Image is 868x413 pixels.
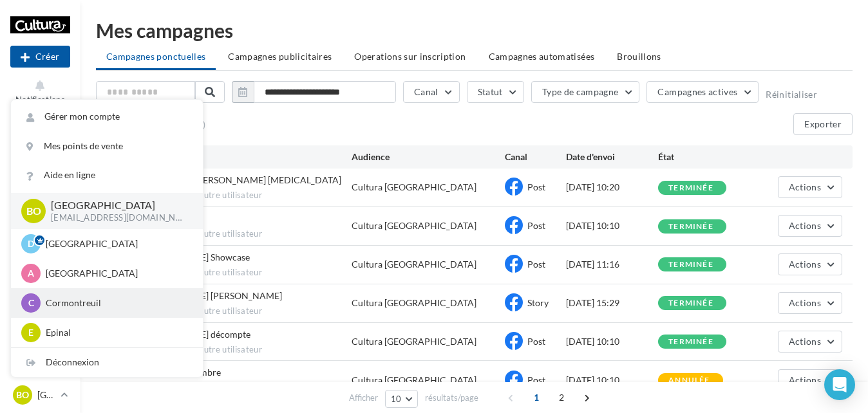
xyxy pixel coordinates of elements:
span: Campagnes automatisées [489,51,595,62]
span: Actions [789,297,821,308]
div: Cultura [GEOGRAPHIC_DATA] [352,219,476,232]
div: Mes campagnes [96,21,853,40]
a: Mes points de vente [11,132,203,161]
div: [DATE] 10:10 [566,374,658,387]
span: Actions [789,220,821,231]
span: Envoyée par un autre utilisateur [137,306,352,317]
div: [DATE] 10:20 [566,181,658,194]
div: Cultura [GEOGRAPHIC_DATA] [352,335,476,348]
div: Canal [505,151,566,163]
span: Envoyée par un autre utilisateur [137,344,352,356]
span: Actions [789,336,821,347]
div: [DATE] 10:10 [566,335,658,348]
a: Aide en ligne [11,161,203,190]
span: Envoyée par un autre utilisateur [137,228,352,240]
span: E [28,326,33,339]
div: Cultura [GEOGRAPHIC_DATA] [352,297,476,309]
button: Exporter [793,113,853,135]
div: Nom [137,151,352,163]
span: 1 [526,387,547,408]
button: 10 [385,390,418,408]
span: Brouillons [617,51,661,62]
button: Actions [778,253,842,275]
button: Actions [778,176,842,198]
span: C [28,297,34,309]
div: terminée [668,223,713,231]
div: [DATE] 10:10 [566,219,658,232]
button: Actions [778,369,842,391]
div: Cultura [GEOGRAPHIC_DATA] [352,258,476,271]
div: Audience [352,151,505,163]
span: Story [527,297,549,308]
span: Actions [789,181,821,192]
p: [GEOGRAPHIC_DATA] [46,267,187,280]
span: Post [527,220,545,231]
span: Actions [789,374,821,385]
div: [DATE] 11:16 [566,258,658,271]
span: storie lilian renaud [137,290,282,301]
div: terminée [668,299,713,307]
p: [GEOGRAPHIC_DATA] [51,198,182,213]
span: Notifications [15,95,65,105]
p: [EMAIL_ADDRESS][DOMAIN_NAME] [51,212,182,224]
span: Campagnes publicitaires [228,51,332,62]
span: Bo [16,389,29,401]
span: A [28,267,34,280]
span: Envoyée par un autre utilisateur [137,190,352,201]
button: Type de campagne [531,81,640,103]
div: [DATE] 15:29 [566,297,658,309]
div: État [658,151,750,163]
div: Déconnexion [11,348,203,377]
div: terminée [668,184,713,192]
span: Post [527,181,545,192]
span: Post [527,259,545,270]
div: terminée [668,261,713,269]
button: Notifications [10,76,70,107]
div: terminée [668,338,713,346]
span: Afficher [349,392,378,404]
button: Réinitialiser [766,89,817,100]
button: Actions [778,292,842,314]
span: Post [527,374,545,385]
div: Open Intercom Messenger [824,369,855,400]
span: 2 [551,387,572,408]
button: Actions [778,215,842,237]
div: Cultura [GEOGRAPHIC_DATA] [352,181,476,194]
span: 10 [391,394,402,404]
p: Cormontreuil [46,297,187,309]
span: Operations sur inscription [354,51,466,62]
button: Actions [778,331,842,353]
span: résultats/page [425,392,478,404]
span: Post [527,336,545,347]
span: Campagnes actives [657,86,737,97]
div: Cultura [GEOGRAPHIC_DATA] [352,374,476,387]
button: Canal [403,81,460,103]
span: Bo [26,203,41,218]
div: annulée [668,376,710,385]
div: Date d'envoi [566,151,658,163]
button: Créer [10,46,70,68]
a: Bo [GEOGRAPHIC_DATA] [10,383,70,407]
div: Nouvelle campagne [10,46,70,68]
button: Campagnes actives [646,81,759,103]
p: [GEOGRAPHIC_DATA] [37,389,55,401]
p: [GEOGRAPHIC_DATA] [46,237,187,250]
span: Actions [789,259,821,270]
span: Post automne mvln pce [137,174,341,185]
span: Envoyée par un autre utilisateur [137,267,352,279]
a: Gérer mon compte [11,102,203,131]
span: D [28,237,34,250]
p: Epinal [46,326,187,339]
button: Statut [467,81,524,103]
